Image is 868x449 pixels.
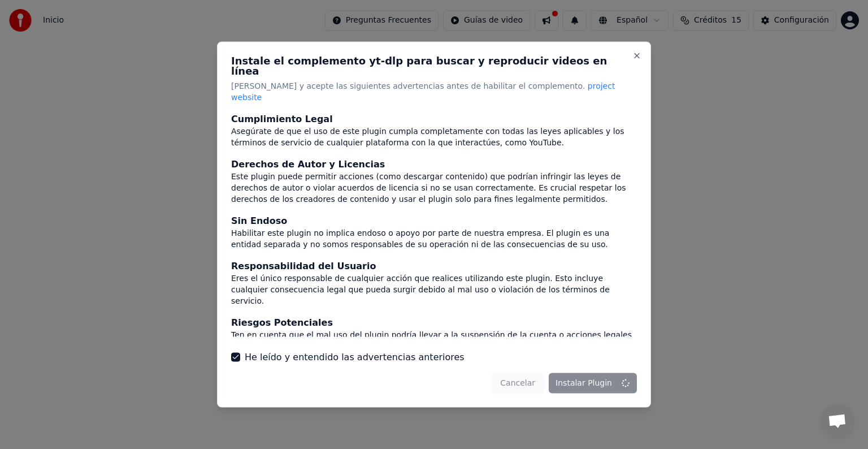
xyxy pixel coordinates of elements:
h2: Instale el complemento yt-dlp para buscar y reproducir videos en línea [231,56,637,76]
label: He leído y entendido las advertencias anteriores [245,350,465,364]
div: Eres el único responsable de cualquier acción que realices utilizando este plugin. Esto incluye c... [231,273,637,306]
span: project website [231,81,615,102]
div: Asegúrate de que el uso de este plugin cumpla completamente con todas las leyes aplicables y los ... [231,126,637,148]
p: [PERSON_NAME] y acepte las siguientes advertencias antes de habilitar el complemento. [231,81,637,103]
div: Derechos de Autor y Licencias [231,157,637,171]
div: Sin Endoso [231,214,637,227]
div: Este plugin puede permitir acciones (como descargar contenido) que podrían infringir las leyes de... [231,171,637,205]
div: Habilitar este plugin no implica endoso o apoyo por parte de nuestra empresa. El plugin es una en... [231,227,637,250]
div: Ten en cuenta que el mal uso del plugin podría llevar a la suspensión de la cuenta o acciones leg... [231,329,637,352]
div: Responsabilidad del Usuario [231,259,637,273]
div: Riesgos Potenciales [231,316,637,329]
div: Cumplimiento Legal [231,112,637,126]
